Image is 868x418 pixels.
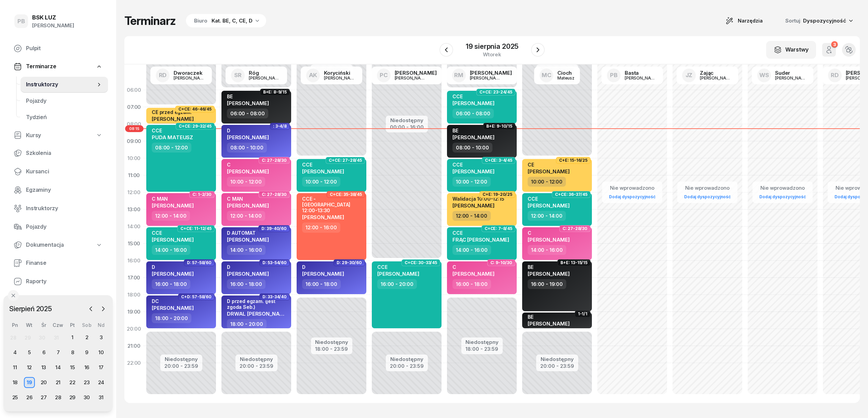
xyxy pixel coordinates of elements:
div: Kat. BE, C, CE, D [212,17,253,25]
div: Nie wprowadzono [757,184,809,192]
div: BE [227,93,269,99]
div: 06:00 [124,82,144,99]
a: Egzaminy [8,182,108,198]
span: [PERSON_NAME] [528,168,570,175]
div: D przed egzam. (jest zgoda Seb.) [227,298,287,310]
div: 06:00 - 08:00 [452,109,494,118]
a: MCCiochMateusz [534,67,580,84]
div: 15:00 [124,235,144,252]
div: 22:00 [124,355,144,372]
div: CCE [152,128,193,133]
span: DRWAL [PERSON_NAME] [227,311,289,317]
div: [PERSON_NAME] [470,76,503,80]
button: 3 [822,43,836,57]
span: Kursanci [26,167,103,176]
a: Szkolenia [8,145,108,161]
div: 20:00 - 23:59 [240,362,273,369]
div: 16:00 - 18:00 [302,279,341,289]
div: 22 [67,377,78,388]
div: 20 [38,377,49,388]
div: 23 [81,377,92,388]
h1: Terminarz [124,15,176,27]
span: [PERSON_NAME] [528,202,570,209]
span: PC [380,72,388,78]
span: Raporty [26,277,103,286]
div: 13 [38,362,49,373]
span: C+D: 57-58/60 [181,296,212,298]
div: CCE [528,196,570,202]
div: Sob [80,322,94,328]
button: Nie wprowadzonoDodaj dyspozycyjność [757,182,809,202]
button: Niedostępny18:00 - 23:59 [315,338,348,353]
div: 16 [81,362,92,373]
div: Dworaczek [174,70,206,75]
div: Nd [94,322,108,328]
span: Pojazdy [26,97,103,105]
div: D [227,128,269,133]
a: PBBasta[PERSON_NAME] [601,67,663,84]
span: C: 27-28/30 [562,228,587,229]
span: [PERSON_NAME] [152,202,194,209]
button: Niedostępny00:00 - 16:00 [390,116,424,131]
span: [PERSON_NAME] [302,168,344,175]
span: MC [542,72,552,78]
div: 17 [96,362,107,373]
span: FRĄC [PERSON_NAME] [452,236,509,243]
div: CCE [452,93,494,99]
a: RM[PERSON_NAME][PERSON_NAME] [447,67,517,84]
span: B+E: 9-10/15 [486,126,512,127]
div: 14:00 [124,218,144,235]
div: Niedostępny [240,357,273,362]
div: 31 [96,392,107,403]
div: 20:00 - 23:59 [390,362,424,369]
span: RD [831,72,839,78]
div: 16:00 [124,252,144,269]
div: 12:00 - 16:00 [302,222,340,232]
div: 17:00 [124,269,144,286]
span: C+CE: 35-38/45 [330,194,362,195]
div: DC [152,298,194,304]
div: BE [528,264,570,270]
span: PB [610,72,618,78]
span: RM [454,72,463,78]
span: Szkolenia [26,149,103,158]
div: 16:00 - 20:00 [377,279,417,289]
a: Tydzień [21,109,108,126]
span: C+CE: 36-37/45 [555,194,587,195]
div: C MAN [227,196,269,202]
span: PUDA MATEUSZ [152,134,193,141]
a: Kursy [8,128,108,143]
span: [PERSON_NAME] [452,271,494,277]
span: D: 57-58/60 [187,262,212,263]
span: PB [17,18,25,24]
a: Pulpit [8,40,108,57]
div: Basta [625,70,657,75]
div: 16:00 - 18:00 [152,279,190,289]
span: [PERSON_NAME] [227,134,269,141]
button: Warstwy [766,41,816,59]
div: 29 [25,335,31,341]
div: Czw [51,322,65,328]
span: [PERSON_NAME] [227,271,269,277]
div: 08:00 [124,116,144,133]
span: 1-1/1 [578,313,587,315]
div: CCE - [GEOGRAPHIC_DATA] 12:00-13:30 [302,196,362,214]
div: Róg [249,70,282,75]
div: 6 [38,347,49,358]
span: C+CE: 11-12/45 [180,228,212,229]
div: C [227,162,269,168]
span: Finanse [26,259,103,268]
span: Instruktorzy [26,80,96,89]
div: Biuro [194,17,207,25]
div: Niedostępny [465,340,499,345]
a: Dodaj dyspozycyjność [681,193,733,201]
div: Suder [775,70,808,75]
div: Niedostępny [540,357,574,362]
div: 18:00 - 20:00 [227,319,267,329]
div: 9 [81,347,92,358]
button: Nie wprowadzonoDodaj dyspozycyjność [606,182,658,202]
div: CCE [377,264,419,270]
span: [PERSON_NAME] [152,236,194,243]
span: Instruktorzy [26,204,103,213]
span: C+E: 15-16/25 [559,160,587,161]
